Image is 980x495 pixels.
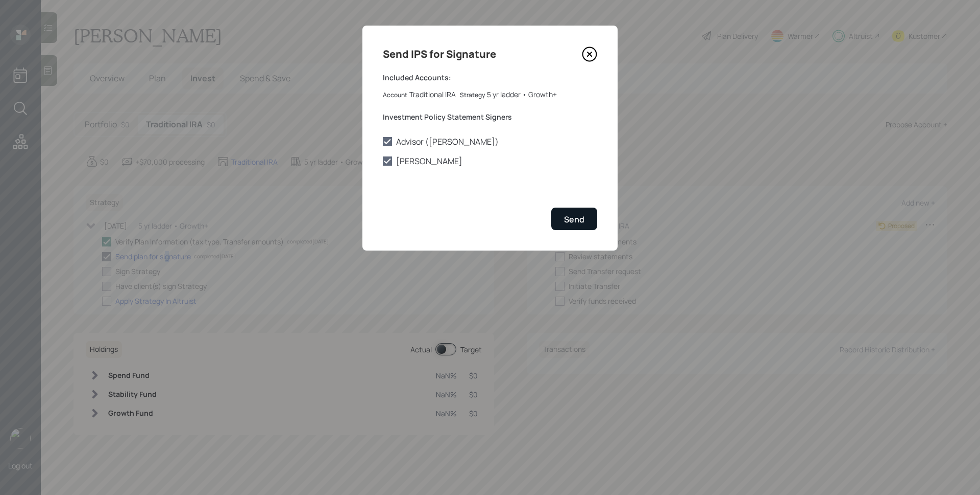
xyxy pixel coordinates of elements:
label: Strategy [460,91,485,100]
button: Send [551,208,597,230]
div: 5 yr ladder • Growth+ [487,89,557,100]
div: Send [564,214,584,225]
h4: Send IPS for Signature [383,46,496,62]
label: [PERSON_NAME] [383,155,597,167]
div: Traditional IRA [409,89,456,100]
label: Advisor ([PERSON_NAME]) [383,136,597,147]
label: Included Accounts: [383,73,597,83]
label: Account [383,91,407,100]
label: Investment Policy Statement Signers [383,112,597,122]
